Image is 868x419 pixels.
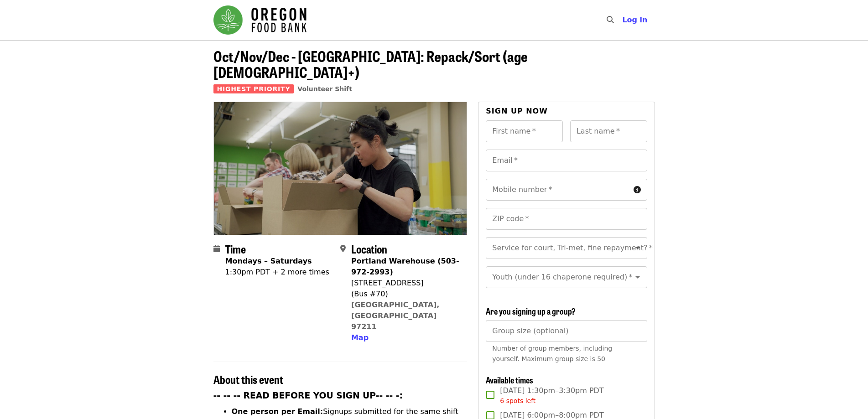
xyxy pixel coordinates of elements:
[570,120,647,142] input: Last name
[486,208,647,230] input: ZIP code
[225,257,312,265] strong: Mondays – Saturdays
[351,241,387,257] span: Location
[486,107,548,115] span: Sign up now
[225,267,329,278] div: 1:30pm PDT + 2 more times
[607,16,614,24] i: search icon
[213,391,403,400] strong: -- -- -- READ BEFORE YOU SIGN UP-- -- -:
[486,120,563,142] input: First name
[213,45,528,83] span: Oct/Nov/Dec - [GEOGRAPHIC_DATA]: Repack/Sort (age [DEMOGRAPHIC_DATA]+)
[213,5,307,35] img: Oregon Food Bank - Home
[297,85,352,93] a: Volunteer Shift
[622,16,647,24] span: Log in
[351,333,369,342] span: Map
[500,397,535,404] span: 6 spots left
[486,374,533,386] span: Available times
[486,320,647,342] input: [object Object]
[492,345,612,362] span: Number of group members, including yourself. Maximum group size is 50
[351,257,459,276] strong: Portland Warehouse (503-972-2993)
[213,371,283,387] span: About this event
[615,11,655,29] button: Log in
[213,84,294,93] span: Highest Priority
[486,305,576,317] span: Are you signing up a group?
[351,300,440,331] a: [GEOGRAPHIC_DATA], [GEOGRAPHIC_DATA] 97211
[232,407,323,416] strong: One person per Email:
[351,332,369,343] button: Map
[213,244,220,253] i: calendar icon
[214,102,467,234] img: Oct/Nov/Dec - Portland: Repack/Sort (age 8+) organized by Oregon Food Bank
[634,186,641,194] i: circle-info icon
[486,179,629,201] input: Mobile number
[351,289,460,300] div: (Bus #70)
[340,244,346,253] i: map-marker-alt icon
[351,278,460,289] div: [STREET_ADDRESS]
[631,271,644,284] button: Open
[486,150,647,171] input: Email
[225,241,246,257] span: Time
[631,242,644,254] button: Open
[500,385,603,406] span: [DATE] 1:30pm–3:30pm PDT
[619,9,627,31] input: Search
